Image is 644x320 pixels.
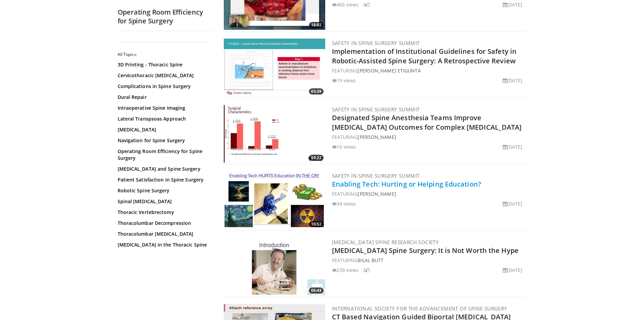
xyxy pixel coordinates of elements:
[118,187,209,194] a: Robotic Spine Surgery
[118,83,209,90] a: Complications in Spine Surgery
[332,143,356,150] li: 10 views
[224,171,325,229] img: b40f119c-5da1-4a92-bb95-c40847c3678b.300x170_q85_crop-smart_upscale.jpg
[309,88,324,94] span: 03:39
[332,106,420,113] a: Safety in Spine Surgery Summit
[309,22,324,28] span: 18:02
[358,134,396,140] a: [PERSON_NAME]
[332,67,525,74] div: FEATURING
[503,77,523,84] li: [DATE]
[224,105,325,163] a: 04:22
[309,221,324,227] span: 10:52
[332,200,356,207] li: 34 views
[118,52,211,57] h2: All Topics:
[118,105,209,111] a: Intraoperative Spine Imaging
[118,8,212,25] h2: Operating Room Efficiency for Spine Surgery
[224,171,325,229] a: 10:52
[118,198,209,205] a: Spinal [MEDICAL_DATA]
[118,148,209,162] a: Operating Room Efficiency for Spine Surgery
[503,143,523,150] li: [DATE]
[332,266,359,274] li: 239 views
[118,176,209,183] a: Patient Satisfaction in Spine Surgery
[118,220,209,227] a: Thoracolumbar Decompression
[332,305,507,312] a: International Society for the Advancement of Spine Surgery
[332,47,517,65] a: Implementation of Institutional Guidelines for Safety in Robotic-Assisted Spine Surgery: A Retros...
[363,1,370,8] li: 4
[118,126,209,133] a: [MEDICAL_DATA]
[503,1,523,8] li: [DATE]
[224,238,325,295] img: 8780f403-236f-416b-9b4a-6ca33b166385.300x170_q85_crop-smart_upscale.jpg
[118,231,209,237] a: Thoracolumbar [MEDICAL_DATA]
[309,155,324,161] span: 04:22
[224,39,325,96] a: 03:39
[224,105,325,163] img: 4ebd6cbe-4f67-4654-b03f-792446c24075.300x170_q85_crop-smart_upscale.jpg
[224,238,325,295] a: 05:43
[332,239,439,246] a: [MEDICAL_DATA] Spine Research Society
[118,137,209,144] a: Navigation for Spine Surgery
[363,266,370,274] li: 2
[118,209,209,216] a: Thoracic Vertebrectomy
[118,241,209,248] a: [MEDICAL_DATA] in the Thoracic Spine
[503,200,523,207] li: [DATE]
[118,61,209,68] a: 3D Printing - Thoracic Spine
[332,133,525,141] div: FEATURING
[503,266,523,274] li: [DATE]
[358,191,396,197] a: [PERSON_NAME]
[118,94,209,101] a: Dural Repair
[118,115,209,122] a: Lateral Transpsoas Approach
[224,39,325,96] img: a148fa70-909f-4017-a233-fd509ad229d1.300x170_q85_crop-smart_upscale.jpg
[332,113,522,132] a: Designated Spine Anesthesia Teams Improve [MEDICAL_DATA] Outcomes for Complex [MEDICAL_DATA]
[332,172,420,179] a: Safety in Spine Surgery Summit
[358,67,421,74] a: [PERSON_NAME] Etigunta
[118,72,209,79] a: Cervicothoracic [MEDICAL_DATA]
[309,287,324,294] span: 05:43
[332,190,525,197] div: FEATURING
[358,257,383,263] a: Bilal Butt
[332,77,356,84] li: 19 views
[332,1,359,8] li: 465 views
[118,166,209,172] a: [MEDICAL_DATA] and Spine Surgery
[332,179,481,189] a: Enabling Tech: Hurting or Helping Education?
[332,40,420,46] a: Safety in Spine Surgery Summit
[332,257,525,264] div: FEATURING
[332,246,519,255] a: [MEDICAL_DATA] Spine Surgery: It is Not Worth the Hype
